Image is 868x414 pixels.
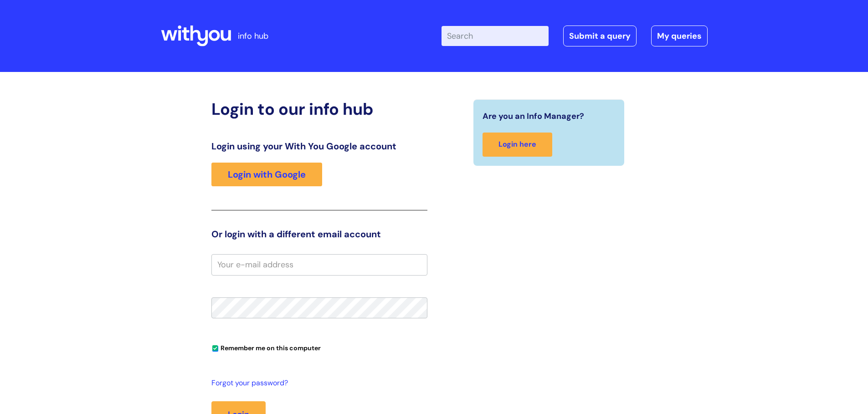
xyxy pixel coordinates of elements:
h3: Login using your With You Google account [211,141,427,152]
p: info hub [238,29,268,43]
span: Are you an Info Manager? [483,109,584,123]
input: Your e-mail address [211,254,427,275]
h2: Login to our info hub [211,99,427,119]
a: Submit a query [563,26,637,46]
div: You can uncheck this option if you're logging in from a shared device [211,340,427,355]
input: Search [442,26,549,46]
input: Remember me on this computer [212,346,218,352]
a: Login with Google [211,163,322,186]
label: Remember me on this computer [211,342,321,352]
a: Forgot your password? [211,377,423,390]
a: Login here [483,133,552,157]
h3: Or login with a different email account [211,229,427,240]
a: My queries [651,26,708,46]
